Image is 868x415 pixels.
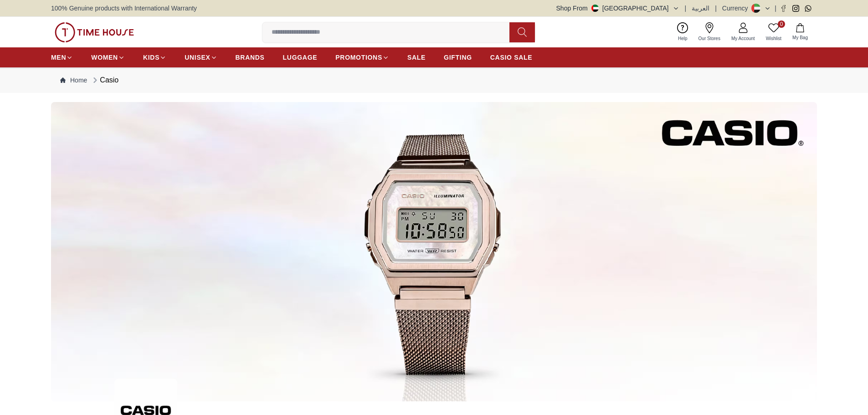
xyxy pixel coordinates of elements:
button: العربية [692,4,709,13]
a: Help [673,20,693,44]
a: PROMOTIONS [335,49,389,66]
img: ... [55,22,134,42]
span: PROMOTIONS [335,53,382,62]
span: BRANDS [236,53,265,62]
span: Wishlist [762,35,785,42]
span: Help [674,35,691,42]
span: 0 [778,20,785,28]
a: BRANDS [236,49,265,66]
span: My Bag [789,34,812,41]
img: ... [51,102,817,401]
div: Currency [722,4,752,13]
a: Instagram [792,5,799,12]
span: | [775,4,776,13]
img: United Arab Emirates [591,5,599,12]
div: Casio [91,75,118,86]
a: LUGGAGE [283,49,318,66]
span: | [685,4,687,13]
span: 100% Genuine products with International Warranty [51,4,197,13]
a: Home [60,76,87,85]
span: LUGGAGE [283,53,318,62]
span: CASIO SALE [490,53,533,62]
a: CASIO SALE [490,49,533,66]
span: Our Stores [695,35,724,42]
span: My Account [728,35,759,42]
a: Whatsapp [805,5,812,12]
a: UNISEX [185,49,217,66]
a: WOMEN [91,49,125,66]
span: WOMEN [91,53,118,62]
a: Facebook [780,5,787,12]
span: GIFTING [444,53,472,62]
a: KIDS [143,49,166,66]
a: GIFTING [444,49,472,66]
a: SALE [407,49,426,66]
span: UNISEX [185,53,210,62]
span: MEN [51,53,66,62]
a: Our Stores [693,20,726,44]
a: MEN [51,49,73,66]
span: SALE [407,53,426,62]
span: KIDS [143,53,159,62]
button: Shop From[GEOGRAPHIC_DATA] [556,4,679,13]
span: | [715,4,717,13]
nav: Breadcrumb [51,67,817,93]
button: My Bag [787,21,813,43]
a: 0Wishlist [760,20,787,44]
